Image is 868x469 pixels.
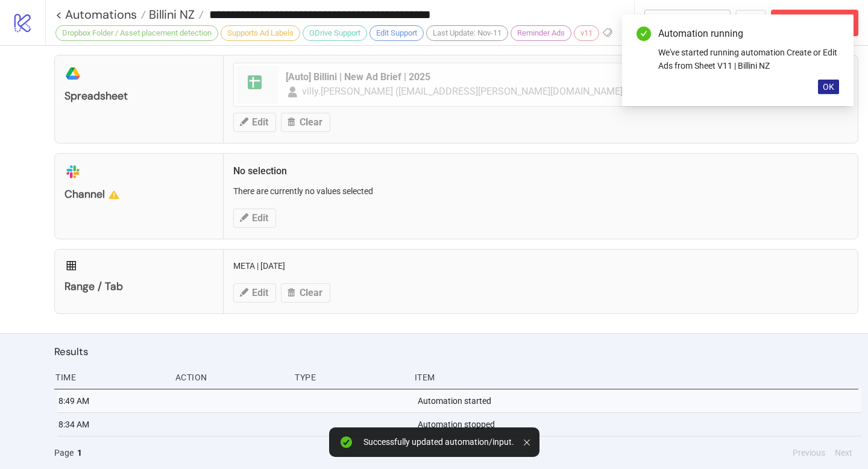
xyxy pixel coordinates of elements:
[54,366,166,389] div: Time
[370,25,424,41] div: Edit Support
[658,27,839,41] div: Automation running
[644,10,731,36] button: To Builder
[55,8,146,20] a: < Automations
[818,80,839,94] button: OK
[831,446,856,459] button: Next
[426,25,508,41] div: Last Update: Nov-11
[658,46,839,72] div: We've started running automation Create or Edit Ads from Sheet V11 | Billini NZ
[57,389,169,412] div: 8:49 AM
[74,446,86,459] button: 1
[55,25,218,41] div: Dropbox Folder / Asset placement detection
[146,7,195,22] span: Billini NZ
[54,344,858,359] h2: Results
[637,27,651,41] span: check-circle
[54,446,74,459] span: Page
[146,8,204,20] a: Billini NZ
[789,446,829,459] button: Previous
[823,82,834,92] span: OK
[221,25,300,41] div: Supports Ad Labels
[363,437,514,447] div: Successfully updated automation/input.
[735,10,766,36] button: ...
[303,25,367,41] div: GDrive Support
[174,366,286,389] div: Action
[417,389,861,412] div: Automation started
[294,366,405,389] div: Type
[57,413,169,436] div: 8:34 AM
[511,25,571,41] div: Reminder Ads
[414,366,858,389] div: Item
[574,25,599,41] div: v11
[771,10,858,36] button: Abort Run
[417,413,861,436] div: Automation stopped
